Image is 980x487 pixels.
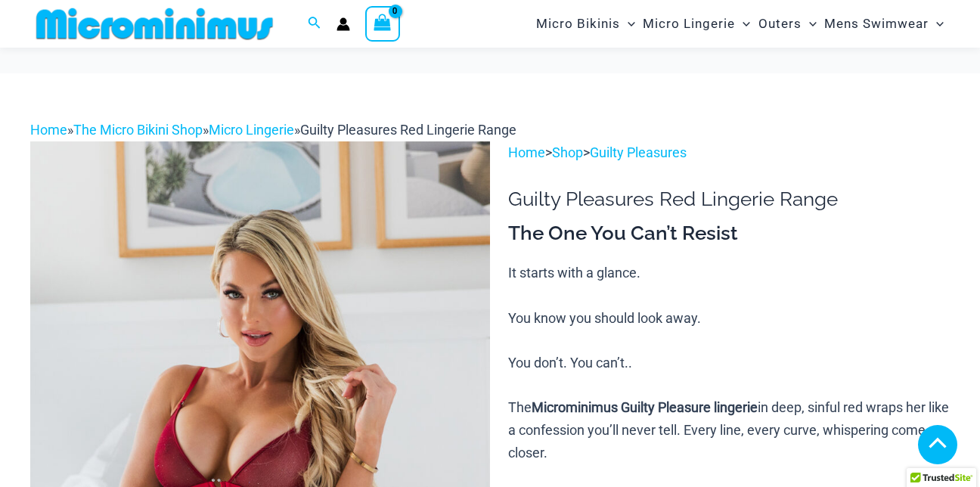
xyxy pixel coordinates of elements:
[643,5,735,43] span: Micro Lingerie
[308,14,321,33] a: Search icon link
[536,5,620,43] span: Micro Bikinis
[336,17,350,31] a: Account icon link
[30,122,516,138] span: » » »
[824,5,929,43] span: Mens Swimwear
[755,5,820,43] a: OutersMenu ToggleMenu Toggle
[532,399,758,415] b: Microminimus Guilty Pleasure lingerie
[532,5,639,43] a: Micro BikinisMenu ToggleMenu Toggle
[365,6,400,41] a: View Shopping Cart, empty
[30,7,279,41] img: MM SHOP LOGO FLAT
[30,122,67,138] a: Home
[530,2,950,45] nav: Site Navigation
[620,5,635,43] span: Menu Toggle
[735,5,750,43] span: Menu Toggle
[639,5,754,43] a: Micro LingerieMenu ToggleMenu Toggle
[73,122,203,138] a: The Micro Bikini Shop
[929,5,944,43] span: Menu Toggle
[300,122,516,138] span: Guilty Pleasures Red Lingerie Range
[552,144,583,160] a: Shop
[758,5,802,43] span: Outers
[802,5,817,43] span: Menu Toggle
[820,5,947,43] a: Mens SwimwearMenu ToggleMenu Toggle
[590,144,687,160] a: Guilty Pleasures
[508,141,950,164] p: > >
[508,221,950,247] h3: The One You Can’t Resist
[508,144,545,160] a: Home
[508,188,950,211] h1: Guilty Pleasures Red Lingerie Range
[209,122,294,138] a: Micro Lingerie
